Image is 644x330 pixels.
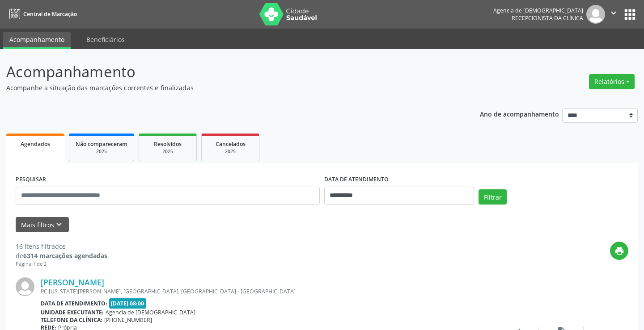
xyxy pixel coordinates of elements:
i: print [614,246,624,256]
p: Acompanhe a situação das marcações correntes e finalizadas [6,83,448,92]
img: img [16,277,34,296]
span: [DATE] 08:00 [109,298,147,309]
span: Agendados [21,140,50,148]
div: 2025 [76,148,127,155]
span: Não compareceram [76,140,127,148]
button: print [610,242,628,260]
div: PC [US_STATE][PERSON_NAME], [GEOGRAPHIC_DATA], [GEOGRAPHIC_DATA] - [GEOGRAPHIC_DATA] [41,288,494,295]
strong: 6314 marcações agendadas [23,251,107,260]
div: Agencia de [DEMOGRAPHIC_DATA] [493,7,583,14]
span: Resolvidos [154,140,182,148]
span: Central de Marcação [23,10,77,18]
label: PESQUISAR [16,173,46,187]
i: keyboard_arrow_down [54,220,64,230]
i:  [609,8,619,18]
div: 2025 [208,148,253,155]
span: [PHONE_NUMBER] [104,316,152,324]
b: Unidade executante: [41,309,104,316]
div: Página 1 de 2 [16,260,107,268]
p: Ano de acompanhamento [480,108,559,119]
div: 2025 [145,148,190,155]
img: img [586,5,605,24]
a: [PERSON_NAME] [41,277,104,287]
a: Acompanhamento [3,32,71,49]
span: Agencia de [DEMOGRAPHIC_DATA] [106,309,195,316]
button:  [605,5,622,24]
div: 16 itens filtrados [16,242,107,251]
button: Relatórios [589,74,635,89]
span: Cancelados [216,140,246,148]
button: Mais filtroskeyboard_arrow_down [16,217,69,233]
a: Beneficiários [80,32,131,47]
label: DATA DE ATENDIMENTO [324,173,389,187]
button: apps [622,7,638,22]
b: Telefone da clínica: [41,316,102,324]
a: Central de Marcação [6,7,77,21]
b: Data de atendimento: [41,300,107,307]
div: de [16,251,107,260]
span: Recepcionista da clínica [512,14,583,22]
button: Filtrar [479,189,507,205]
p: Acompanhamento [6,61,448,83]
